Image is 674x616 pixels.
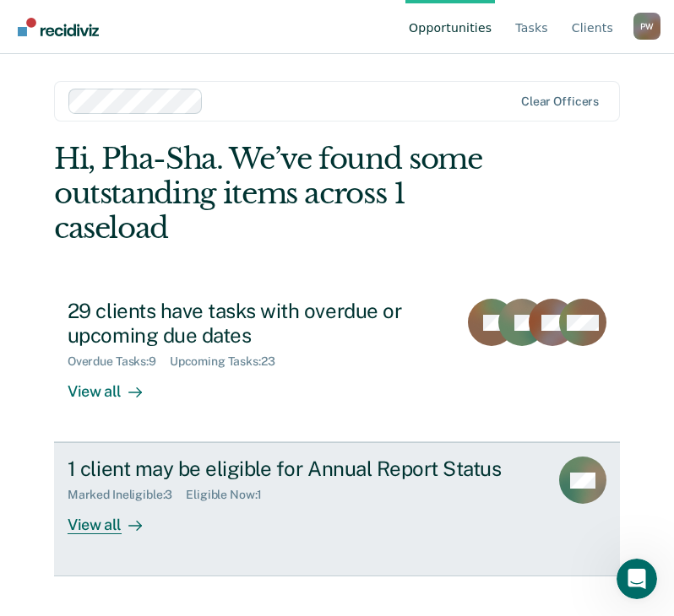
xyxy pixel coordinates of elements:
div: Clear officers [521,95,599,109]
div: Hi, Pha-Sha. We’ve found some outstanding items across 1 caseload [54,142,507,245]
div: Eligible Now : 1 [186,488,275,502]
button: Profile dropdown button [633,13,660,40]
div: 1 client may be eligible for Annual Report Status [68,457,535,481]
div: Overdue Tasks : 9 [68,354,170,369]
a: 1 client may be eligible for Annual Report StatusMarked Ineligible:3Eligible Now:1View all [54,442,620,575]
div: View all [68,502,162,535]
div: Upcoming Tasks : 23 [170,354,289,369]
div: Marked Ineligible : 3 [68,488,186,502]
div: P W [633,13,660,40]
a: 29 clients have tasks with overdue or upcoming due datesOverdue Tasks:9Upcoming Tasks:23View all [54,285,620,442]
div: View all [68,369,162,402]
iframe: Intercom live chat [617,559,657,599]
div: 29 clients have tasks with overdue or upcoming due dates [68,299,444,348]
img: Recidiviz [18,18,99,36]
